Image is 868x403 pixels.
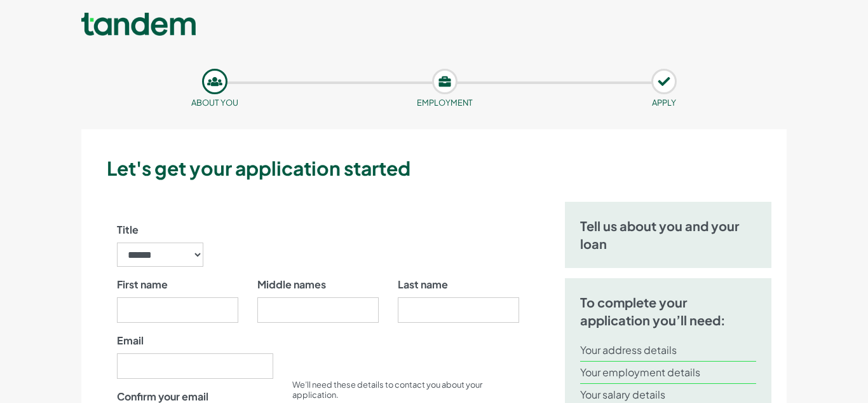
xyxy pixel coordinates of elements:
[191,97,238,108] small: About you
[580,339,756,362] li: Your address details
[257,277,326,292] label: Middle names
[117,222,139,237] label: Title
[117,333,144,348] label: Email
[417,97,473,108] small: Employment
[398,277,448,292] label: Last name
[580,293,756,329] h5: To complete your application you’ll need:
[117,277,168,292] label: First name
[580,362,756,384] li: Your employment details
[107,155,782,181] h3: Let's get your application started
[580,217,756,253] h5: Tell us about you and your loan
[292,379,482,400] small: We’ll need these details to contact you about your application.
[652,97,676,108] small: APPLY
